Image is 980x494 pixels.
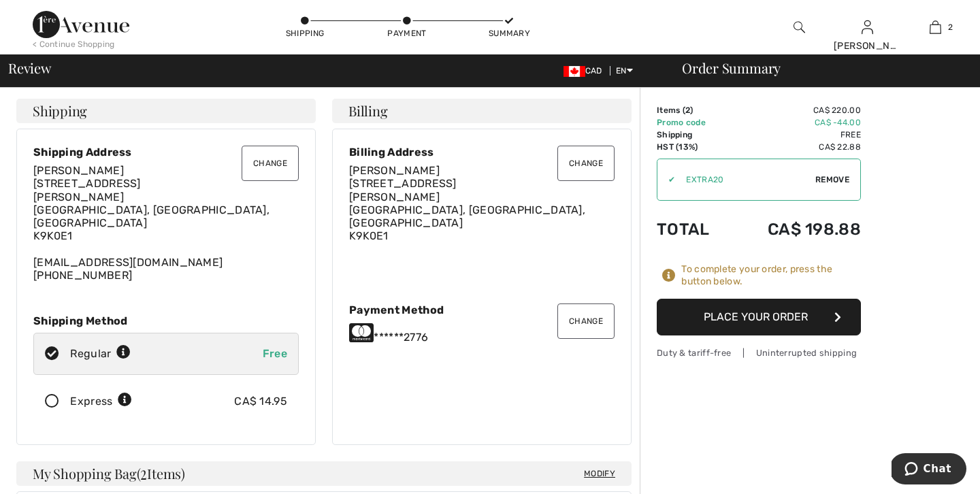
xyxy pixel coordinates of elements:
[349,164,440,177] span: [PERSON_NAME]
[681,263,861,288] div: To complete your order, press the button below.
[137,464,185,482] span: ( Items)
[657,129,730,141] td: Shipping
[730,206,861,252] td: CA$ 198.88
[349,303,615,316] div: Payment Method
[862,20,873,33] a: Sign In
[284,27,325,39] div: Shipping
[657,346,861,359] div: Duty & tariff-free | Uninterrupted shipping
[657,141,730,153] td: HST (13%)
[349,177,585,242] span: [STREET_ADDRESS][PERSON_NAME] [GEOGRAPHIC_DATA], [GEOGRAPHIC_DATA], [GEOGRAPHIC_DATA] K9K0E1
[557,303,615,339] button: Change
[730,116,861,129] td: CA$ -44.00
[242,146,299,181] button: Change
[70,346,131,362] div: Regular
[16,461,632,486] h4: My Shopping Bag
[657,206,730,252] td: Total
[234,393,287,410] div: CA$ 14.95
[33,177,269,242] span: [STREET_ADDRESS][PERSON_NAME] [GEOGRAPHIC_DATA], [GEOGRAPHIC_DATA], [GEOGRAPHIC_DATA] K9K0E1
[616,66,633,76] span: EN
[140,463,147,481] span: 2
[930,19,941,35] img: My Bag
[685,105,690,115] span: 2
[387,27,427,39] div: Payment
[33,146,299,159] div: Shipping Address
[33,38,115,50] div: < Continue Shopping
[834,39,900,53] div: [PERSON_NAME]
[730,129,861,141] td: Free
[584,467,615,480] span: Modify
[657,174,675,186] div: ✔
[33,11,129,38] img: 1ère Avenue
[489,27,529,39] div: Summary
[33,314,299,327] div: Shipping Method
[349,146,615,159] div: Billing Address
[730,141,861,153] td: CA$ 22.88
[675,159,815,200] input: Promo code
[892,453,966,487] iframe: Opens a widget where you can chat to one of our agents
[348,104,387,118] span: Billing
[657,116,730,129] td: Promo code
[70,393,132,410] div: Express
[862,19,873,35] img: My Info
[8,61,51,75] span: Review
[563,66,608,76] span: CAD
[948,21,953,33] span: 2
[815,174,849,186] span: Remove
[657,299,861,335] button: Place Your Order
[666,61,972,75] div: Order Summary
[33,104,87,118] span: Shipping
[33,164,124,177] span: [PERSON_NAME]
[657,104,730,116] td: Items ( )
[33,164,299,282] div: [EMAIL_ADDRESS][DOMAIN_NAME] [PHONE_NUMBER]
[263,347,287,360] span: Free
[794,19,805,35] img: search the website
[563,66,585,77] img: Canadian Dollar
[902,19,968,35] a: 2
[557,146,615,181] button: Change
[730,104,861,116] td: CA$ 220.00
